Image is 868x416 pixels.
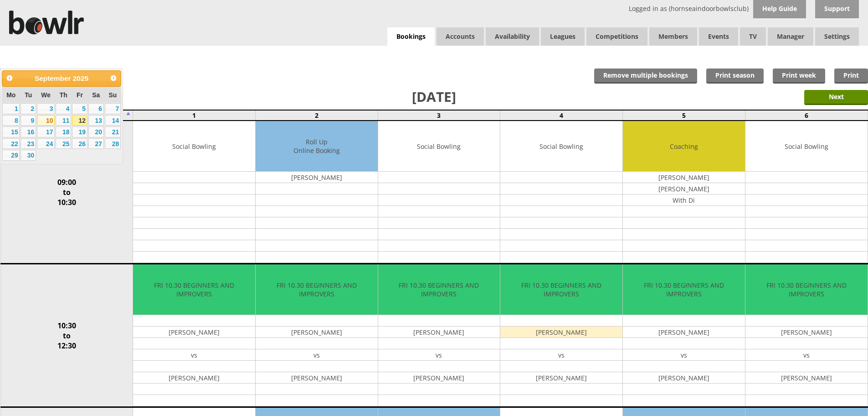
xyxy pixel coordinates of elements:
[73,74,88,82] span: 2025
[745,326,868,338] td: [PERSON_NAME]
[2,126,20,137] a: 15
[133,121,255,172] td: Social Bowling
[594,68,697,84] input: Remove multiple bookings
[6,74,13,82] span: Prev
[88,126,104,137] a: 20
[41,91,51,99] span: Wednesday
[623,183,745,195] td: [PERSON_NAME]
[37,103,55,114] a: 3
[0,264,133,407] td: 10:30 to 12:30
[105,126,121,137] a: 21
[2,138,20,149] a: 22
[37,126,55,137] a: 17
[378,264,500,315] td: FRI 10.30 BEGINNERS AND IMPROVERS
[745,110,868,121] td: 6
[623,372,745,384] td: [PERSON_NAME]
[105,138,121,149] a: 28
[72,126,87,137] a: 19
[56,115,71,126] a: 11
[21,126,36,137] a: 16
[256,349,378,361] td: vs
[2,115,20,126] a: 8
[255,110,378,121] td: 2
[541,27,585,46] a: Leagues
[699,27,738,46] a: Events
[745,121,868,172] td: Social Bowling
[256,326,378,338] td: [PERSON_NAME]
[77,91,83,99] span: Friday
[56,126,71,137] a: 18
[768,27,813,46] span: Manager
[437,27,484,46] span: Accounts
[105,115,121,126] a: 14
[92,91,100,99] span: Saturday
[133,110,256,121] td: 1
[256,372,378,384] td: [PERSON_NAME]
[740,27,766,46] span: TV
[37,138,55,149] a: 24
[21,115,36,126] a: 9
[25,91,32,99] span: Tuesday
[773,68,825,84] a: Print week
[133,326,255,338] td: [PERSON_NAME]
[72,115,87,126] a: 12
[745,264,868,315] td: FRI 10.30 BEGINNERS AND IMPROVERS
[623,326,745,338] td: [PERSON_NAME]
[256,121,378,172] td: Roll Up Online Booking
[133,349,255,361] td: vs
[804,90,868,105] input: Next
[623,110,745,121] td: 5
[107,72,120,84] a: Next
[378,349,500,361] td: vs
[21,150,36,161] a: 30
[60,91,67,99] span: Thursday
[706,68,764,84] a: Print season
[623,264,745,315] td: FRI 10.30 BEGINNERS AND IMPROVERS
[623,121,745,172] td: Coaching
[745,349,868,361] td: vs
[500,264,622,315] td: FRI 10.30 BEGINNERS AND IMPROVERS
[56,103,71,114] a: 4
[500,349,622,361] td: vs
[105,103,121,114] a: 7
[586,27,647,46] a: Competitions
[21,138,36,149] a: 23
[500,121,622,172] td: Social Bowling
[623,172,745,183] td: [PERSON_NAME]
[0,121,133,264] td: 09:00 to 10:30
[378,110,500,121] td: 3
[500,326,622,338] td: [PERSON_NAME]
[834,68,868,84] a: Print
[486,27,539,46] a: Availability
[815,27,859,46] span: Settings
[378,372,500,384] td: [PERSON_NAME]
[387,27,435,46] a: Bookings
[378,326,500,338] td: [PERSON_NAME]
[745,372,868,384] td: [PERSON_NAME]
[6,91,15,99] span: Monday
[56,138,71,149] a: 25
[88,115,104,126] a: 13
[623,195,745,206] td: With Di
[623,349,745,361] td: vs
[72,138,87,149] a: 26
[500,110,623,121] td: 4
[21,103,36,114] a: 2
[35,74,71,82] span: September
[256,264,378,315] td: FRI 10.30 BEGINNERS AND IMPROVERS
[88,103,104,114] a: 6
[133,264,255,315] td: FRI 10.30 BEGINNERS AND IMPROVERS
[110,74,117,82] span: Next
[256,172,378,183] td: [PERSON_NAME]
[88,138,104,149] a: 27
[133,372,255,384] td: [PERSON_NAME]
[649,27,697,46] span: Members
[72,103,87,114] a: 5
[37,115,55,126] a: 10
[2,150,20,161] a: 29
[108,91,117,99] span: Sunday
[500,372,622,384] td: [PERSON_NAME]
[2,103,20,114] a: 1
[3,72,16,84] a: Prev
[378,121,500,172] td: Social Bowling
